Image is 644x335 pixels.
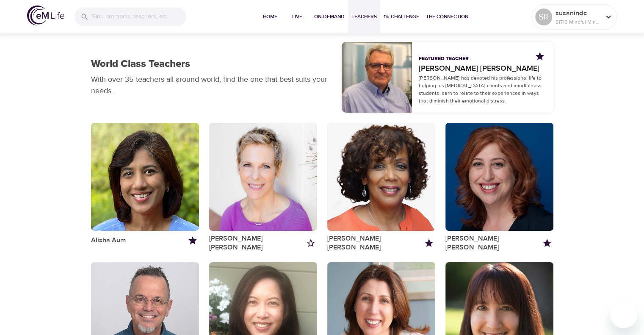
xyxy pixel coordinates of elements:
[327,234,423,252] a: [PERSON_NAME] [PERSON_NAME]
[419,55,469,63] p: Featured Teacher
[419,74,546,105] p: [PERSON_NAME] has devoted his professional life to helping his [MEDICAL_DATA] clients and mindful...
[556,8,600,18] p: susanindc
[556,18,600,26] p: 81716 Mindful Minutes
[351,12,377,21] span: Teachers
[533,50,546,63] button: Remove from my favorites
[27,6,64,25] img: logo
[445,234,541,252] a: [PERSON_NAME] [PERSON_NAME]
[209,234,304,252] a: [PERSON_NAME] [PERSON_NAME]
[304,237,317,249] button: Add to my favorites
[423,237,435,249] button: Remove from my favorites
[91,236,126,245] a: Alisha Aum
[610,301,637,328] iframe: Button to launch messaging window
[91,58,190,70] h1: World Class Teachers
[91,74,332,97] p: With over 35 teachers all around world, find the one that best suits your needs.
[92,8,186,26] input: Find programs, teachers, etc...
[384,12,419,21] span: 1% Challenge
[535,8,552,25] div: SR
[287,12,307,21] span: Live
[419,63,546,74] a: [PERSON_NAME] [PERSON_NAME]
[260,12,280,21] span: Home
[541,237,553,249] button: Remove from my favorites
[186,234,199,247] button: Remove from my favorites
[314,12,345,21] span: On-Demand
[426,12,468,21] span: The Connection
